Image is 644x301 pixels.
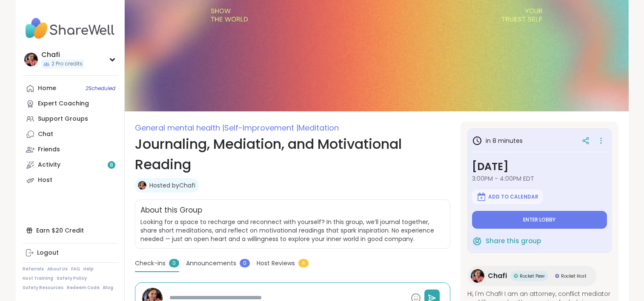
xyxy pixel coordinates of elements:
img: Rocket Peer [514,274,518,278]
div: Logout [37,249,59,257]
span: Add to Calendar [488,193,538,200]
a: Help [83,266,94,272]
div: Chat [38,130,53,139]
span: Rocket Peer [520,273,545,279]
a: Referrals [23,266,44,272]
a: Activity8 [23,157,117,173]
h3: in 8 minutes [472,136,523,146]
span: Rocket Host [561,273,587,279]
a: FAQ [71,266,80,272]
div: Chafi [41,50,84,60]
div: Friends [38,145,60,154]
a: Host [23,173,117,188]
div: Expert Coaching [38,99,89,108]
div: Host [38,176,52,185]
img: Chafi [24,53,38,66]
span: Looking for a space to recharge and reconnect with yourself? In this group, we’ll journal togethe... [140,218,445,243]
span: 0 [240,259,250,267]
a: Redeem Code [67,285,100,291]
a: Expert Coaching [23,96,117,111]
span: Announcements [186,259,236,268]
span: 2 Scheduled [86,85,115,92]
a: Hosted byChafi [149,181,195,190]
span: 2 Pro credits [52,60,83,68]
div: Activity [38,161,60,169]
span: Host Reviews [257,259,295,268]
div: Support Groups [38,115,88,123]
span: Share this group [486,236,541,246]
h2: About this Group [140,205,202,216]
a: Logout [23,245,117,261]
h1: Journaling, Mediation, and Motivational Reading [135,134,450,175]
a: Blog [103,285,113,291]
img: ShareWell Logomark [476,192,487,202]
span: Self-Improvement | [224,122,298,133]
span: 3:00PM - 4:00PM EDT [472,174,607,183]
img: Rocket Host [555,274,559,278]
a: Home2Scheduled [23,81,117,96]
span: Meditation [298,122,339,133]
button: Enter lobby [472,211,607,229]
h3: [DATE] [472,159,607,174]
span: Chafi [488,271,507,281]
img: Chafi [471,269,484,283]
img: Chafi [138,181,146,190]
span: 8 [110,162,113,169]
span: Check-ins [135,259,166,268]
a: About Us [47,266,68,272]
a: Chat [23,127,117,142]
img: ShareWell Logomark [472,236,482,246]
img: ShareWell Nav Logo [23,14,117,43]
div: Earn $20 Credit [23,223,117,238]
a: Friends [23,142,117,157]
a: Safety Resources [23,285,63,291]
span: 4 [298,259,309,267]
button: Add to Calendar [472,190,543,204]
span: General mental health | [135,122,224,133]
span: Enter lobby [523,216,555,223]
a: Host Training [23,275,53,281]
div: Home [38,84,56,93]
a: ChafiChafiRocket PeerRocket PeerRocket HostRocket Host [467,266,597,286]
a: Safety Policy [57,275,87,281]
a: Support Groups [23,111,117,127]
span: 0 [169,259,179,267]
button: Share this group [472,232,541,250]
